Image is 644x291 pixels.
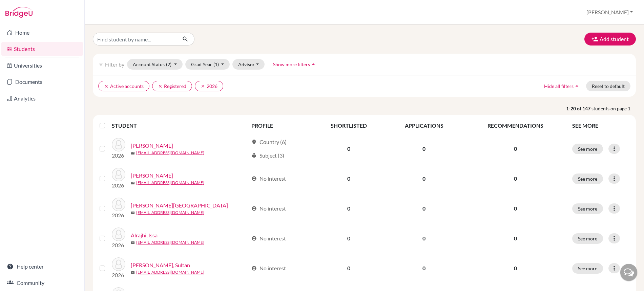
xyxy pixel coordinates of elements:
button: Reset to default [586,81,630,91]
p: 0 [466,175,564,183]
i: clear [104,84,109,89]
button: Add student [584,33,636,46]
p: 2026 [112,151,125,160]
th: RECOMMENDATIONS [462,117,568,134]
div: Country (6) [251,138,287,146]
a: [EMAIL_ADDRESS][DOMAIN_NAME] [136,180,204,186]
p: 2026 [112,181,125,189]
i: clear [158,84,163,89]
span: (1) [213,61,219,67]
button: clearRegistered [152,81,192,91]
p: 0 [466,264,564,272]
span: students on page 1 [591,105,636,112]
button: Account Status(2) [127,59,183,70]
div: Subject (3) [251,151,284,160]
button: See more [572,203,603,214]
a: [PERSON_NAME] [131,142,173,150]
td: 0 [386,164,462,194]
td: 0 [312,164,386,194]
a: [PERSON_NAME], Sultan [131,261,190,269]
button: [PERSON_NAME] [583,6,636,19]
span: account_circle [251,236,257,241]
span: mail [131,151,135,155]
p: 2026 [112,211,125,219]
img: Al Sebyani, Sultan [112,257,125,271]
a: Analytics [1,92,83,105]
strong: 1-20 of 147 [566,105,591,112]
i: filter_list [98,61,104,67]
span: Show more filters [273,61,310,67]
span: Hide all filters [544,83,574,89]
img: Acosta, Dominic [112,138,125,151]
p: 2026 [112,241,125,249]
img: Bridge-U [5,7,33,18]
a: Home [1,26,83,39]
i: arrow_drop_up [574,83,580,89]
button: Grad Year(1) [185,59,230,70]
a: [EMAIL_ADDRESS][DOMAIN_NAME] [136,239,204,245]
span: mail [131,271,135,275]
button: clearActive accounts [98,81,149,91]
img: Alrajhi, Issa [112,228,125,241]
th: APPLICATIONS [386,117,462,134]
input: Find student by name... [93,33,177,46]
button: Advisor [232,59,265,70]
td: 0 [312,134,386,164]
td: 0 [386,223,462,253]
a: Documents [1,75,83,89]
i: arrow_drop_up [310,61,317,68]
th: SEE MORE [568,117,633,134]
div: No interest [251,204,286,213]
a: [EMAIL_ADDRESS][DOMAIN_NAME] [136,210,204,216]
p: 0 [466,145,564,153]
th: PROFILE [247,117,312,134]
th: SHORTLISTED [312,117,386,134]
div: No interest [251,264,286,272]
img: Albader, Joud [112,168,125,181]
a: Help center [1,260,83,273]
button: Show more filtersarrow_drop_up [267,59,323,70]
button: See more [572,174,603,184]
td: 0 [386,134,462,164]
span: Filter by [105,61,124,68]
span: mail [131,181,135,185]
a: Students [1,42,83,56]
span: account_circle [251,266,257,271]
td: 0 [312,253,386,283]
button: clear2026 [195,81,223,91]
p: 0 [466,234,564,242]
span: (2) [166,61,171,67]
div: No interest [251,234,286,242]
a: [EMAIL_ADDRESS][DOMAIN_NAME] [136,150,204,156]
a: [EMAIL_ADDRESS][DOMAIN_NAME] [136,269,204,275]
span: location_on [251,139,257,145]
a: [PERSON_NAME] [131,171,173,180]
td: 0 [386,194,462,223]
td: 0 [312,223,386,253]
button: See more [572,263,603,274]
a: Community [1,276,83,290]
button: See more [572,144,603,154]
th: STUDENT [112,117,247,134]
td: 0 [386,253,462,283]
p: 0 [466,204,564,213]
p: 2026 [112,271,125,279]
td: 0 [312,194,386,223]
a: [PERSON_NAME][GEOGRAPHIC_DATA] [131,201,228,210]
img: Al-Haidari, Lana [112,198,125,211]
i: clear [201,84,205,89]
span: account_circle [251,206,257,211]
span: account_circle [251,176,257,181]
span: mail [131,211,135,215]
button: Hide all filtersarrow_drop_up [538,81,586,91]
div: No interest [251,175,286,183]
a: Alrajhi, Issa [131,231,158,239]
a: Universities [1,59,83,72]
span: local_library [251,153,257,158]
button: See more [572,233,603,244]
span: mail [131,241,135,245]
